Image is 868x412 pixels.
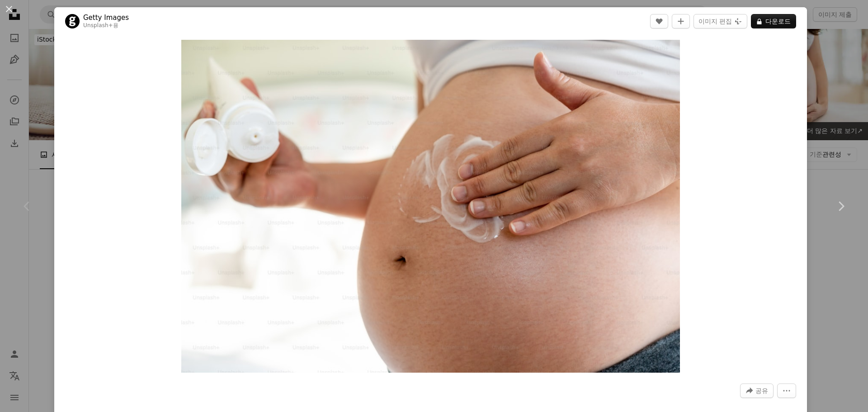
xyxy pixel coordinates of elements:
[181,40,680,373] img: 행복한 임산부는 튼살을 방지하기 위해 임신한 배에 스킨케어 크림 로션을 바릅니다. 건강한 피부 마사지 트리트먼트와 수분 관리 개념.
[777,384,796,398] button: 더 많은 작업
[814,163,868,250] a: 다음
[65,14,80,28] img: Getty Images의 프로필로 이동
[693,14,747,28] button: 이미지 편집
[83,22,113,28] a: Unsplash+
[83,22,129,29] div: 용
[83,13,129,22] a: Getty Images
[740,384,774,398] button: 이 이미지 공유
[755,384,768,398] span: 공유
[751,14,796,28] button: 다운로드
[672,14,690,28] button: 컬렉션에 추가
[181,40,680,373] button: 이 이미지 확대
[650,14,668,28] button: 좋아요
